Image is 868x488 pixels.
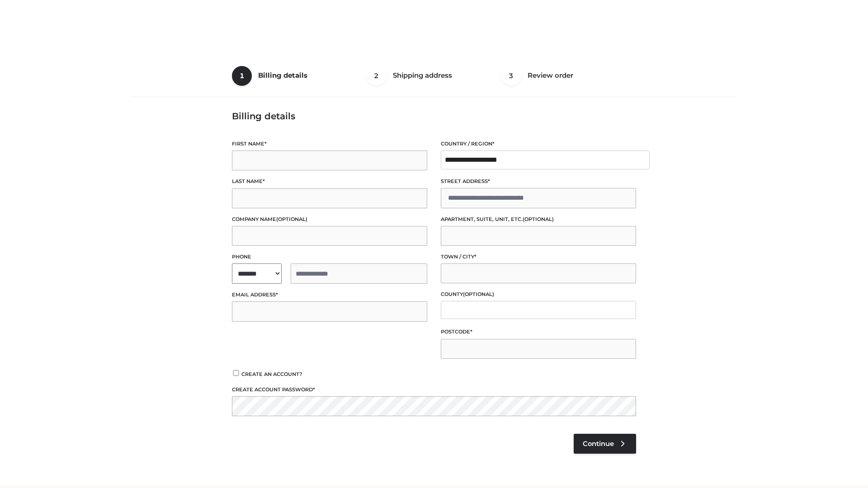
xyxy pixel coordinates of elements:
label: Email address [232,291,427,299]
span: 1 [232,66,252,86]
label: Create account password [232,385,636,394]
label: Town / City [441,253,636,261]
span: Continue [583,440,614,448]
label: Phone [232,253,427,261]
span: Shipping address [393,71,452,80]
label: Company name [232,215,427,224]
label: County [441,290,636,299]
label: Last name [232,177,427,186]
label: Street address [441,177,636,186]
label: Postcode [441,328,636,336]
span: Billing details [258,71,307,80]
label: First name [232,140,427,148]
span: 2 [367,66,387,86]
span: (optional) [523,216,554,222]
span: (optional) [276,216,307,222]
span: 3 [501,66,521,86]
a: Continue [574,434,636,454]
input: Create an account? [232,370,240,376]
label: Apartment, suite, unit, etc. [441,215,636,224]
span: (optional) [463,291,494,297]
label: Country / Region [441,140,636,148]
span: Review order [528,71,573,80]
span: Create an account? [241,371,302,377]
h3: Billing details [232,111,636,122]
